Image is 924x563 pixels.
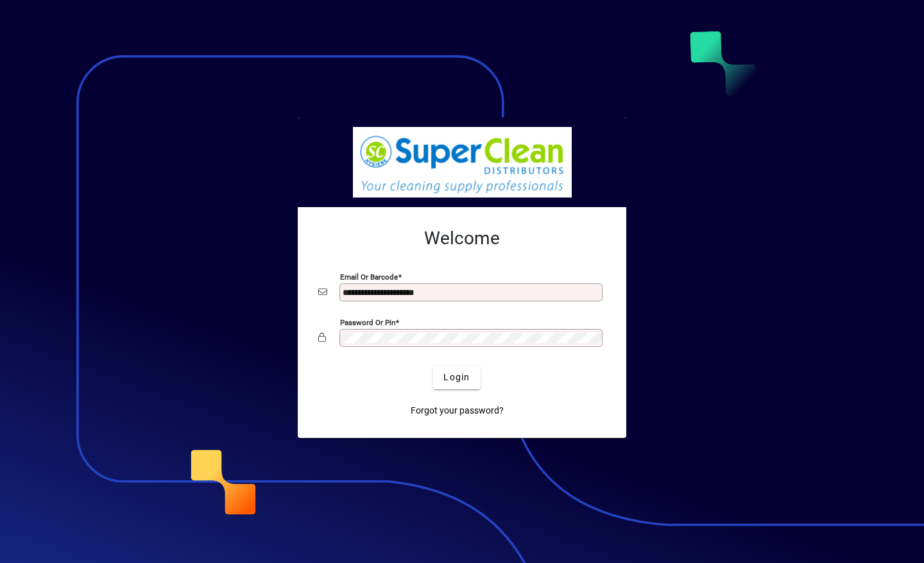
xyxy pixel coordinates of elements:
[340,272,398,281] mat-label: Email or Barcode
[340,317,395,326] mat-label: Password or Pin
[443,371,470,384] span: Login
[433,366,480,389] button: Login
[318,228,606,249] h2: Welcome
[406,399,509,423] a: Forgot your password?
[411,404,504,417] span: Forgot your password?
